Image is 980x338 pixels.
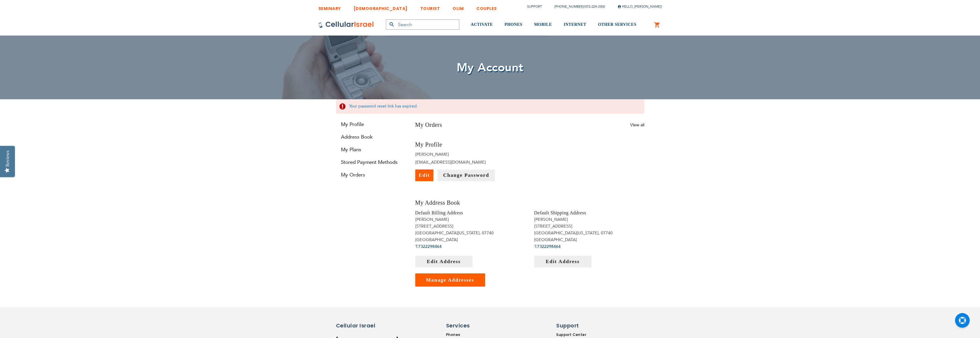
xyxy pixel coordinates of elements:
input: Search [386,19,459,30]
a: My Orders [336,171,406,178]
span: Manage Addresses [426,277,474,283]
h6: Cellular Israel [336,322,386,329]
a: MOBILE [534,14,552,36]
h4: Default Shipping Address [534,210,644,216]
a: Manage Addresses [415,273,485,287]
a: 7322298464 [418,244,442,249]
a: Edit [415,169,433,181]
a: SEMINARY [318,1,341,12]
a: Address Book [336,134,406,140]
a: 7322298464 [537,244,561,249]
a: COUPLES [476,1,497,12]
a: Support [527,4,542,9]
span: Edit [419,172,430,178]
span: INTERNET [564,22,586,27]
address: [PERSON_NAME] [STREET_ADDRESS] [GEOGRAPHIC_DATA][US_STATE], 07740 [GEOGRAPHIC_DATA] T: [534,216,644,250]
span: My Account [457,60,524,76]
a: [PHONE_NUMBER] [554,4,584,9]
li: [PERSON_NAME] [415,152,525,157]
a: TOURIST [420,1,440,12]
a: Support Center [556,332,595,337]
img: Cellular Israel Logo [318,21,374,28]
a: PHONES [505,14,522,36]
div: Your password reset link has expired. [336,99,644,114]
a: [DEMOGRAPHIC_DATA] [354,1,408,12]
span: My Address Book [415,199,460,206]
li: [EMAIL_ADDRESS][DOMAIN_NAME] [415,159,525,165]
a: INTERNET [564,14,586,36]
span: PHONES [505,22,522,27]
a: ACTIVATE [471,14,493,36]
span: ACTIVATE [471,22,493,27]
a: 072-224-3300 [585,4,605,9]
a: Edit Address [415,256,473,268]
a: Stored Payment Methods [336,159,406,166]
h3: My Profile [415,141,525,149]
h6: Services [446,322,496,329]
a: Phones [446,332,500,337]
span: Edit Address [427,259,460,264]
a: View all [630,122,644,128]
a: My Plans [336,146,406,153]
a: OTHER SERVICES [598,14,636,36]
a: OLIM [453,1,464,12]
span: Hello, [PERSON_NAME]! [618,4,662,9]
h3: My Orders [415,121,442,129]
h4: Default Billing Address [415,210,525,216]
li: / [549,2,605,11]
span: Edit Address [546,259,579,264]
a: Edit Address [534,256,591,268]
div: Reviews [5,150,10,167]
a: My Profile [336,121,406,128]
span: MOBILE [534,22,552,27]
a: Change Password [438,169,495,181]
span: OTHER SERVICES [598,22,636,27]
h6: Support [556,322,591,329]
address: [PERSON_NAME] [STREET_ADDRESS] [GEOGRAPHIC_DATA][US_STATE], 07740 [GEOGRAPHIC_DATA] T: [415,216,525,250]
